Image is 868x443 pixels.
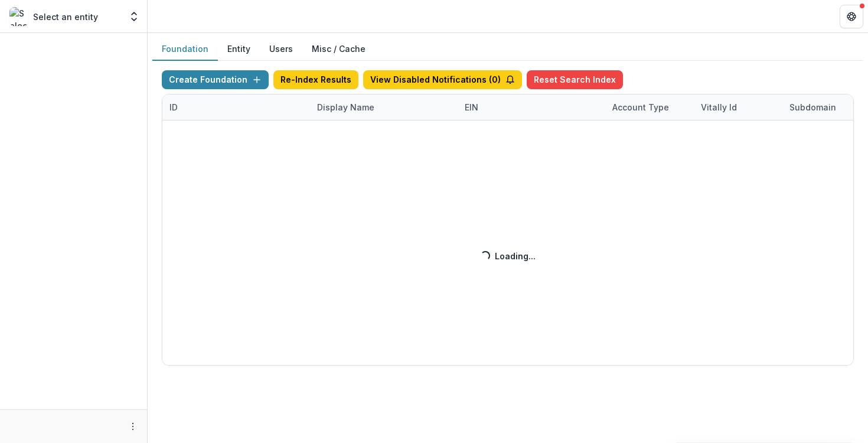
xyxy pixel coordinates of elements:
button: More [126,419,140,434]
button: Open entity switcher [126,5,142,28]
button: Users [260,38,302,61]
button: Entity [218,38,260,61]
button: Get Help [840,5,863,28]
img: Select an entity [9,7,28,26]
p: Select an entity [33,11,98,23]
button: Foundation [152,38,218,61]
button: Misc / Cache [302,38,375,61]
